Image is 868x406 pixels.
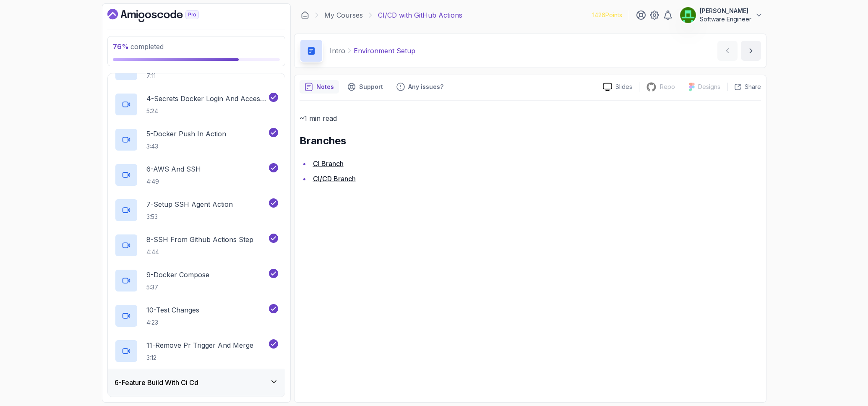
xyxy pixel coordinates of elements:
[146,142,226,151] p: 3:43
[115,304,278,328] button: 10-Test Changes4:23
[113,42,129,51] span: 76 %
[113,42,164,51] span: completed
[680,7,696,23] img: user profile image
[300,134,761,148] h2: Branches
[408,83,443,91] p: Any issues?
[115,93,278,116] button: 4-Secrets Docker Login And Access Token5:24
[700,15,751,23] p: Software Engineer
[300,80,339,94] button: notes button
[342,80,388,94] button: Support button
[146,354,253,362] p: 3:12
[107,9,218,22] a: Dashboard
[313,159,344,168] a: CI Branch
[146,164,201,174] p: 6 - AWS And SSH
[146,129,226,139] p: 5 - Docker Push In Action
[108,369,285,396] button: 6-Feature Build With Ci Cd
[727,83,761,91] button: Share
[700,7,751,15] p: [PERSON_NAME]
[115,163,278,187] button: 6-AWS And SSH4:49
[615,83,632,91] p: Slides
[146,199,233,209] p: 7 - Setup SSH Agent Action
[378,10,462,20] p: CI/CD with GitHub Actions
[146,213,233,221] p: 3:53
[330,46,345,56] p: Intro
[301,11,309,19] a: Dashboard
[115,198,278,222] button: 7-Setup SSH Agent Action3:53
[115,339,278,363] button: 11-Remove Pr Trigger And Merge3:12
[300,112,761,124] p: ~1 min read
[324,10,363,20] a: My Courses
[698,83,720,91] p: Designs
[354,46,415,56] p: Environment Setup
[146,72,229,80] p: 7:11
[359,83,383,91] p: Support
[146,283,209,291] p: 5:37
[745,83,761,91] p: Share
[146,94,267,104] p: 4 - Secrets Docker Login And Access Token
[146,270,209,280] p: 9 - Docker Compose
[741,41,761,61] button: next content
[316,83,334,91] p: Notes
[146,340,253,350] p: 11 - Remove Pr Trigger And Merge
[115,128,278,151] button: 5-Docker Push In Action3:43
[391,80,448,94] button: Feedback button
[115,269,278,292] button: 9-Docker Compose5:37
[596,83,639,91] a: Slides
[592,11,622,19] p: 1426 Points
[146,248,253,256] p: 4:44
[313,174,356,183] a: CI/CD Branch
[146,234,253,245] p: 8 - SSH From Github Actions Step
[146,107,267,115] p: 5:24
[115,377,198,388] h3: 6 - Feature Build With Ci Cd
[146,177,201,186] p: 4:49
[717,41,738,61] button: previous content
[660,83,675,91] p: Repo
[146,318,199,327] p: 4:23
[115,234,278,257] button: 8-SSH From Github Actions Step4:44
[146,305,199,315] p: 10 - Test Changes
[680,7,763,23] button: user profile image[PERSON_NAME]Software Engineer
